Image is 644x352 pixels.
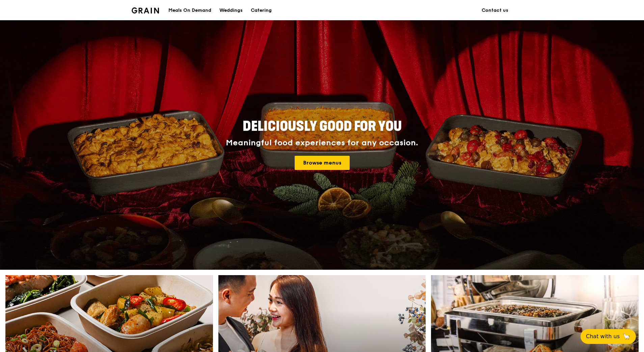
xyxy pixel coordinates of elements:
[243,118,402,135] span: Deliciously good for you
[251,0,272,21] div: Catering
[132,7,159,13] img: Grain
[200,138,444,148] div: Meaningful food experiences for any occasion.
[586,332,620,341] span: Chat with us
[168,0,211,21] div: Meals On Demand
[295,156,350,170] a: Browse menus
[581,329,636,344] button: Chat with us🦙
[219,0,243,21] div: Weddings
[247,0,276,21] a: Catering
[478,0,512,21] a: Contact us
[215,0,247,21] a: Weddings
[622,332,630,341] span: 🦙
